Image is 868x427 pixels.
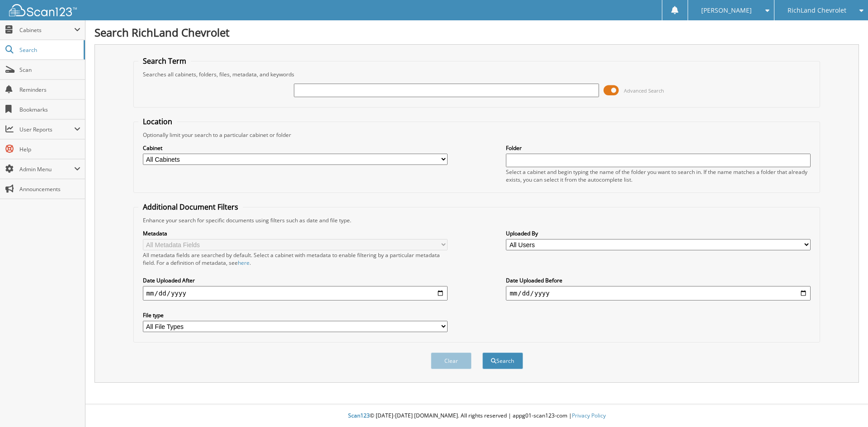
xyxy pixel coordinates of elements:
label: Uploaded By [506,230,811,237]
div: Optionally limit your search to a particular cabinet or folder [138,131,816,139]
div: © [DATE]-[DATE] [DOMAIN_NAME]. All rights reserved | appg01-scan123-com | [85,405,868,427]
span: Scan123 [348,412,370,419]
img: scan123-logo-white.svg [9,4,77,16]
span: Help [19,145,80,153]
legend: Location [138,117,177,127]
legend: Additional Document Filters [138,202,243,212]
h1: Search RichLand Chevrolet [94,25,859,40]
a: here [238,259,250,267]
label: Cabinet [143,144,448,152]
span: [PERSON_NAME] [701,8,752,13]
label: Metadata [143,230,448,237]
span: Search [19,46,79,54]
div: Searches all cabinets, folders, files, metadata, and keywords [138,70,816,78]
label: Folder [506,144,811,152]
label: Date Uploaded After [143,277,448,284]
button: Search [482,352,523,369]
a: Privacy Policy [572,412,606,419]
input: start [143,286,448,300]
span: Announcements [19,185,80,193]
div: Enhance your search for specific documents using filters such as date and file type. [138,216,816,224]
span: Advanced Search [624,87,664,94]
div: Select a cabinet and begin typing the name of the folder you want to search in. If the name match... [506,168,811,183]
span: Admin Menu [19,165,74,173]
span: Scan [19,66,80,74]
span: Cabinets [19,26,74,34]
span: User Reports [19,126,74,133]
input: end [506,286,811,300]
label: File type [143,311,448,319]
span: RichLand Chevrolet [788,8,846,13]
legend: Search Term [138,56,191,66]
span: Bookmarks [19,106,80,113]
div: All metadata fields are searched by default. Select a cabinet with metadata to enable filtering b... [143,251,448,267]
button: Clear [431,352,472,369]
span: Reminders [19,86,80,94]
label: Date Uploaded Before [506,277,811,284]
